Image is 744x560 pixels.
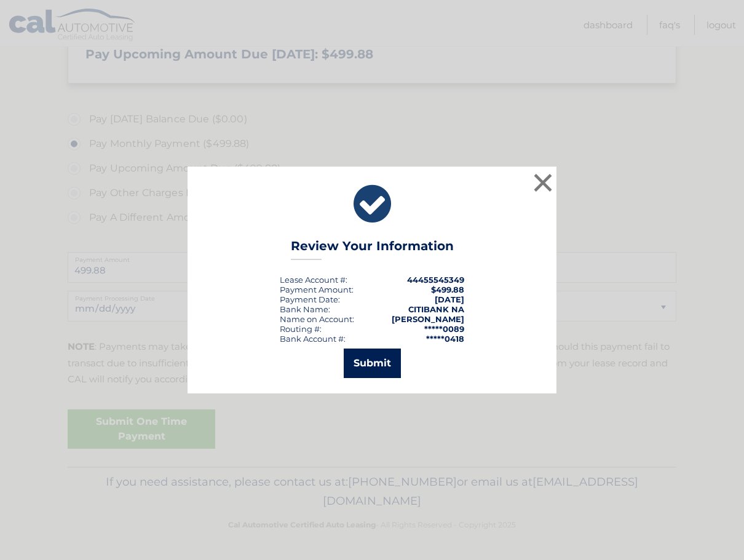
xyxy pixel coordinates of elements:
[280,324,322,334] div: Routing #:
[435,294,464,304] span: [DATE]
[408,304,464,314] strong: CITIBANK NA
[407,275,464,285] strong: 44455545349
[280,294,338,304] span: Payment Date
[280,285,354,294] div: Payment Amount:
[280,294,340,304] div: :
[291,239,454,260] h3: Review Your Information
[280,275,347,285] div: Lease Account #:
[431,285,464,294] span: $499.88
[531,170,555,195] button: ×
[280,334,346,344] div: Bank Account #:
[344,349,401,378] button: Submit
[280,304,330,314] div: Bank Name:
[392,314,464,324] strong: [PERSON_NAME]
[280,314,354,324] div: Name on Account:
